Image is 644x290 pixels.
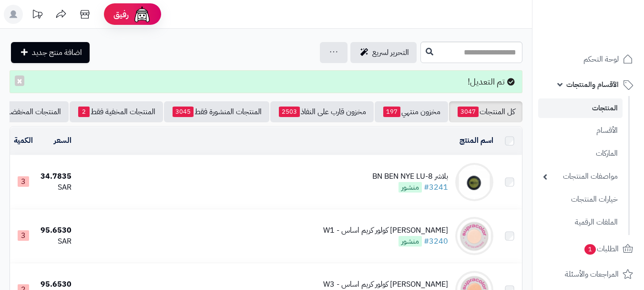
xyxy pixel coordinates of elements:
a: المراجعات والأسئلة [538,263,638,286]
a: الكمية [14,135,33,146]
span: رفيق [113,9,129,20]
span: 3 [18,176,29,187]
a: #3240 [424,236,448,247]
a: المنتجات [538,98,623,118]
a: مواصفات المنتجات [538,166,623,187]
a: مخزون منتهي197 [375,101,448,122]
span: 1 [584,244,596,255]
img: logo-2.png [579,26,635,46]
a: المنتجات المخفية فقط2 [70,101,163,122]
span: التحرير لسريع [372,47,409,58]
div: بلاشر BN BEN NYE LU-8 [372,171,448,182]
span: منشور [399,236,422,247]
img: ai-face.png [133,5,152,24]
a: #3241 [424,182,448,193]
button: × [15,75,24,86]
a: لوحة التحكم [538,48,638,71]
a: تحديثات المنصة [25,5,49,26]
div: 95.6530 [41,279,72,290]
span: 3047 [458,107,479,117]
a: الماركات [538,143,623,164]
span: المراجعات والأسئلة [565,268,619,281]
img: بلاشر BN BEN NYE LU-8 [455,163,493,201]
span: اضافة منتج جديد [32,47,82,58]
div: SAR [41,182,72,193]
div: 34.7835 [41,171,72,182]
div: SAR [41,236,72,247]
a: التحرير لسريع [350,42,417,63]
img: كريولان سوبرا كولور كريم اساس - W1 [455,217,493,255]
span: لوحة التحكم [583,53,619,66]
span: 2503 [279,107,300,117]
a: كل المنتجات3047 [449,101,522,122]
span: الطلبات [583,242,619,256]
span: 3 [18,230,29,241]
a: خيارات المنتجات [538,189,623,210]
div: [PERSON_NAME] كولور كريم اساس - W1 [323,225,448,236]
a: المنتجات المنشورة فقط3045 [164,101,269,122]
a: السعر [54,135,72,146]
span: 197 [383,107,400,117]
a: اضافة منتج جديد [11,42,90,63]
a: الأقسام [538,120,623,141]
span: الأقسام والمنتجات [566,78,619,91]
div: تم التعديل! [10,70,522,93]
div: 95.6530 [41,225,72,236]
span: منشور [399,182,422,193]
span: 2 [78,107,90,117]
span: 3045 [173,107,194,117]
a: الملفات الرقمية [538,212,623,233]
a: الطلبات1 [538,237,638,260]
div: [PERSON_NAME] كولور كريم اساس - W3 [323,279,448,290]
a: اسم المنتج [460,135,493,146]
a: مخزون قارب على النفاذ2503 [270,101,374,122]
